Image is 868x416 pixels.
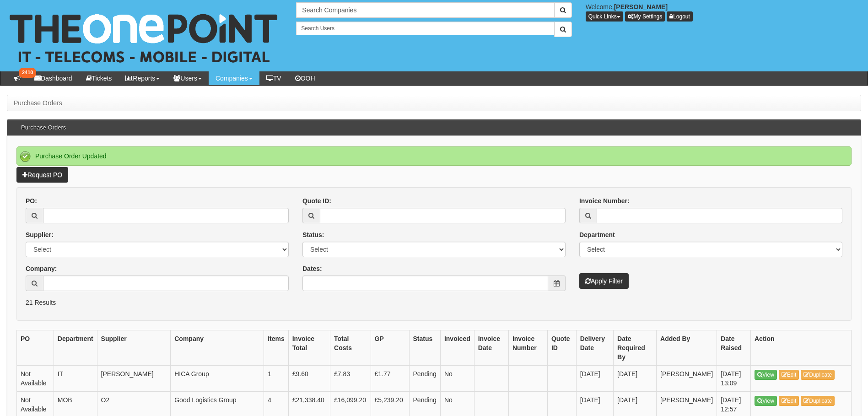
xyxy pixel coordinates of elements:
[264,366,289,392] td: 1
[19,68,36,78] span: 2410
[717,330,751,366] th: Date Raised
[54,330,97,366] th: Department
[755,396,777,406] a: View
[576,330,613,366] th: Delivery Date
[576,366,613,392] td: [DATE]
[409,330,440,366] th: Status
[371,330,409,366] th: GP
[751,330,852,366] th: Action
[667,11,693,22] a: Logout
[657,366,717,392] td: [PERSON_NAME]
[779,370,799,380] a: Edit
[119,71,167,85] a: Reports
[779,396,799,406] a: Edit
[657,330,717,366] th: Added By
[26,196,37,205] label: PO:
[371,366,409,392] td: £1.77
[625,11,665,22] a: My Settings
[288,366,330,392] td: £9.60
[409,366,440,392] td: Pending
[579,273,629,289] button: Apply Filter
[27,71,79,85] a: Dashboard
[440,366,474,392] td: No
[97,330,171,366] th: Supplier
[288,330,330,366] th: Invoice Total
[579,230,615,239] label: Department
[209,71,259,85] a: Companies
[614,330,657,366] th: Date Required By
[97,366,171,392] td: [PERSON_NAME]
[171,330,264,366] th: Company
[508,330,547,366] th: Invoice Number
[259,71,288,85] a: TV
[614,366,657,392] td: [DATE]
[17,330,54,366] th: PO
[26,264,57,273] label: Company:
[296,22,554,35] input: Search Users
[330,366,371,392] td: £7.83
[302,264,322,273] label: Dates:
[54,366,97,392] td: IT
[16,167,68,183] a: Request PO
[755,370,777,380] a: View
[801,396,835,406] a: Duplicate
[717,366,751,392] td: [DATE] 13:09
[440,330,474,366] th: Invoiced
[14,98,62,108] li: Purchase Orders
[330,330,371,366] th: Total Costs
[264,330,289,366] th: Items
[79,71,119,85] a: Tickets
[302,196,331,205] label: Quote ID:
[579,2,868,22] div: Welcome,
[302,230,324,239] label: Status:
[26,230,54,239] label: Supplier:
[26,298,842,307] p: 21 Results
[801,370,835,380] a: Duplicate
[474,330,508,366] th: Invoice Date
[17,366,54,392] td: Not Available
[288,71,322,85] a: OOH
[171,366,264,392] td: HICA Group
[16,146,852,166] div: Purchase Order Updated
[586,11,623,22] button: Quick Links
[579,196,630,205] label: Invoice Number:
[296,2,554,18] input: Search Companies
[167,71,209,85] a: Users
[614,3,668,11] b: [PERSON_NAME]
[547,330,576,366] th: Quote ID
[16,120,70,135] h3: Purchase Orders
